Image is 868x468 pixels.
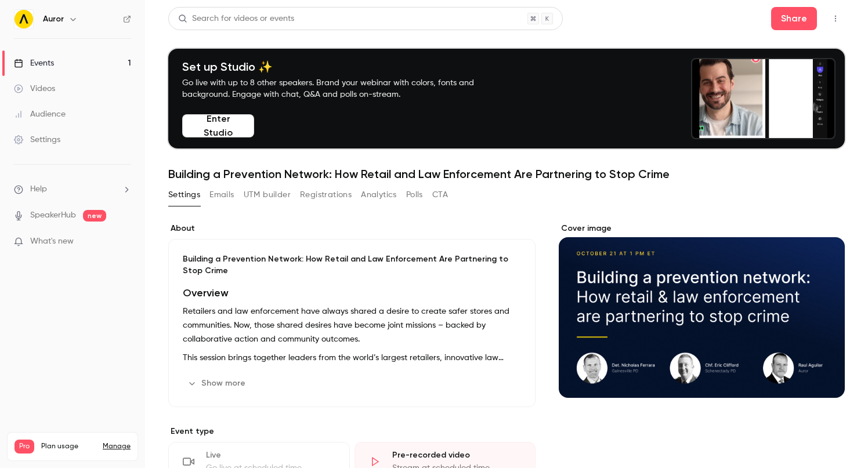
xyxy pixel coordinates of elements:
[30,209,76,222] a: SpeakerHub
[30,235,74,248] span: What's new
[183,253,521,277] p: Building a Prevention Network: How Retail and Law Enforcement Are Partnering to Stop Crime
[771,7,817,30] button: Share
[83,210,106,222] span: new
[168,167,845,181] h1: Building a Prevention Network: How Retail and Law Enforcement Are Partnering to Stop Crime
[14,183,131,195] li: help-dropdown-opener
[183,286,521,300] h1: Overview
[15,10,33,28] img: Auror
[183,374,252,393] button: Show more
[14,57,54,69] div: Events
[209,186,234,204] button: Emails
[244,186,291,204] button: UTM builder
[183,304,521,346] p: Retailers and law enforcement have always shared a desire to create safer stores and communities....
[559,223,845,234] label: Cover image
[392,449,522,461] div: Pre-recorded video
[406,186,423,204] button: Polls
[41,442,96,451] span: Plan usage
[300,186,352,204] button: Registrations
[168,426,536,437] p: Event type
[14,83,55,95] div: Videos
[43,13,64,25] h6: Auror
[103,442,131,451] a: Manage
[15,440,34,454] span: Pro
[14,134,60,146] div: Settings
[168,186,200,204] button: Settings
[178,13,294,25] div: Search for videos or events
[168,223,536,234] label: About
[183,351,521,365] p: This session brings together leaders from the world’s largest retailers, innovative law enforceme...
[206,449,335,461] div: Live
[559,223,845,398] section: Cover image
[14,108,66,120] div: Audience
[432,186,448,204] button: CTA
[30,183,47,195] span: Help
[182,114,254,137] button: Enter Studio
[182,77,501,100] p: Go live with up to 8 other speakers. Brand your webinar with colors, fonts and background. Engage...
[182,60,501,74] h4: Set up Studio ✨
[117,237,131,247] iframe: Noticeable Trigger
[361,186,397,204] button: Analytics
